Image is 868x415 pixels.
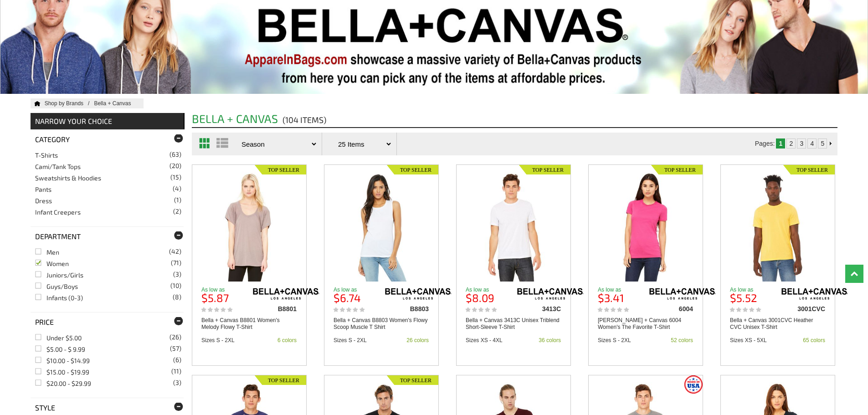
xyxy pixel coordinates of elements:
[800,140,803,147] a: 3
[173,379,181,386] span: (3)
[174,197,181,203] span: (1)
[781,287,849,301] img: bella-canvas/3001cvc
[35,174,101,182] a: Sweatshirts & Hoodies(15)
[277,338,297,343] div: 6 colors
[31,226,184,246] div: Department
[466,338,503,343] div: Sizes XS - 4XL
[94,100,140,107] a: Shop Bella + Canvas
[598,291,624,304] b: $3.41
[31,101,41,106] a: Home
[810,140,814,147] a: 4
[512,306,561,312] div: 3413C
[519,165,570,174] img: Top Seller
[31,312,184,332] div: Price
[170,345,181,352] span: (57)
[598,287,647,292] p: As low as
[45,100,94,107] a: Shop by Brands
[35,163,81,170] a: Cami/Tank Tops(20)
[803,338,825,343] div: 65 colors
[730,317,825,331] a: Bella + Canvas 3001CVC Heather CVC Unisex T-Shirt
[35,197,52,205] a: Dress(1)
[387,375,438,385] img: Top Seller
[35,248,59,256] a: Men(42)
[173,294,181,300] span: (8)
[789,140,793,147] a: 2
[387,165,438,174] img: Top Seller
[201,317,297,331] a: Bella + Canvas B8801 Women's Melody Flowy T-Shirt
[282,115,326,128] span: (104 items)
[201,291,229,304] b: $5.87
[173,271,181,277] span: (3)
[35,271,83,279] a: Juniors/Girls(3)
[201,287,251,292] p: As low as
[830,142,832,145] img: Next Page
[170,282,181,289] span: (10)
[35,260,69,267] a: Women(71)
[192,172,306,282] a: Bella + Canvas B8801 Women's Melody Flowy T-Shirt
[380,306,429,312] div: B8803
[651,165,703,174] img: Top Seller
[721,172,835,282] a: Bella + Canvas 3001CVC Unisex Heather CVC T-Shirt
[35,379,91,387] a: $20.00 - $29.99(3)
[170,174,181,180] span: (15)
[589,172,703,282] a: Bella + Canvas 6004 Women's The Favorite T-Shirt
[730,338,767,343] div: Sizes XS - 5XL
[539,338,561,343] div: 36 colors
[173,185,181,192] span: (4)
[466,287,515,292] p: As low as
[406,338,429,343] div: 26 colors
[31,113,185,129] div: NARROW YOUR CHOICE
[466,291,494,304] b: $8.09
[466,317,561,331] a: Bella + Canvas 3413C Unisex Triblend Short-Sleeve T-Shirt
[783,165,835,174] img: Top Seller
[334,291,361,304] b: $6.74
[252,287,320,301] img: bella-canvas/b8801
[648,287,717,301] img: bella-canvas/6004
[35,294,83,302] a: Infants (0-3)(8)
[845,265,863,283] a: Top
[201,338,235,343] div: Sizes S - 2XL
[334,317,429,331] a: Bella + Canvas B8803 Women's Flowy Scoop Muscle T Shirt
[470,172,558,282] img: Bella + Canvas 3413C Triblend Short-Sleeve Unisex T-Shirt
[255,375,306,385] img: Top Seller
[338,172,426,282] img: Bella + Canvas B8803 Women's Flowy Scoop Muscle T Shirt
[173,357,181,363] span: (6)
[35,345,85,353] a: $5.00 - $ 9.99(57)
[334,287,383,292] p: As low as
[384,287,452,301] img: bella-canvas/b8803
[35,208,81,216] a: Infant Creepers(2)
[31,129,184,149] div: Category
[776,138,785,149] td: 1
[255,165,306,174] img: Top Seller
[247,306,297,312] div: B8801
[602,172,690,282] img: Bella + Canvas 6004 Women's The Favorite T-Shirt
[734,172,822,282] img: Bella + Canvas 3001CVC Unisex Heather CVC T-Shirt
[516,287,585,301] img: bella-canvas/3413c
[755,138,775,149] td: Pages:
[776,306,825,312] div: 3001CVC
[169,163,181,169] span: (20)
[821,140,824,147] a: 5
[644,306,693,312] div: 6004
[171,260,181,266] span: (71)
[598,317,693,331] a: [PERSON_NAME] + Canvas 6004 Women's The Favorite T-Shirt
[334,338,367,343] div: Sizes S - 2XL
[35,368,89,376] a: $15.00 - $19.99(11)
[169,334,181,340] span: (26)
[35,185,51,193] a: Pants(4)
[173,208,181,215] span: (2)
[671,338,693,343] div: 52 colors
[171,368,181,374] span: (11)
[169,151,181,158] span: (63)
[35,357,90,364] a: $10.00 - $14.99(6)
[730,291,757,304] b: $5.52
[457,172,570,282] a: Bella + Canvas 3413C Triblend Short-Sleeve Unisex T-Shirt
[35,282,78,290] a: Guys/Boys(10)
[205,172,293,282] img: Bella + Canvas B8801 Women's Melody Flowy T-Shirt
[730,287,779,292] p: As low as
[684,375,703,394] img: Made in USA
[324,172,438,282] a: Bella + Canvas B8803 Women's Flowy Scoop Muscle T Shirt
[598,338,631,343] div: Sizes S - 2XL
[35,151,58,159] a: T-Shirts(63)
[169,248,181,255] span: (42)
